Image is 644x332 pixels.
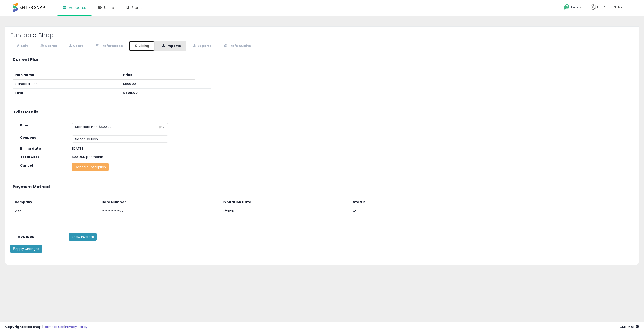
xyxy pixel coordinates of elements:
h3: Current Plan [13,57,631,62]
button: Show Invoices [69,233,97,241]
span: Hi [PERSON_NAME] [597,4,627,9]
i: Get Help [563,4,570,10]
h3: Payment Method [13,185,631,189]
div: 500 USD per month [68,155,224,159]
span: Help [571,5,578,9]
th: Card Number [99,198,221,207]
b: $500.00 [123,90,138,95]
a: Stores [34,41,62,51]
th: Price [121,71,195,79]
th: Company [13,198,99,207]
a: Exports [187,41,217,51]
div: [DATE] [72,146,220,151]
a: Prefs Audits [217,41,256,51]
span: Standard Plan, $500.00 [75,125,112,129]
button: Cancel subscription [72,163,109,171]
strong: Cancel [20,163,33,168]
a: Preferences [89,41,128,51]
td: 11/2026 [221,207,351,215]
strong: Coupons [20,135,36,140]
a: Billing [129,41,155,51]
td: Standard Plan [13,80,121,89]
a: Imports [155,41,186,51]
a: Edit [10,41,33,51]
strong: Plan [20,123,28,128]
b: Total: [15,90,25,95]
button: Standard Plan, $500.00 × [72,123,168,131]
td: $500.00 [121,80,195,89]
td: Visa [13,207,99,215]
button: Apply Changes [10,245,42,253]
span: Accounts [69,5,86,10]
span: Select Coupon [75,137,98,141]
strong: Billing date [20,146,41,151]
th: Status [351,198,418,207]
span: Users [104,5,114,10]
th: Expiration Date [221,198,351,207]
button: Select Coupon [72,135,168,143]
strong: Total Cost [20,154,39,159]
th: Plan Name [13,71,121,79]
h3: Invoices [16,234,61,239]
a: Users [63,41,89,51]
span: × [158,125,162,130]
span: Stores [131,5,143,10]
h3: Edit Details [14,110,630,114]
h2: Funtopia Shop [10,32,634,38]
a: Hi [PERSON_NAME] [591,4,631,16]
